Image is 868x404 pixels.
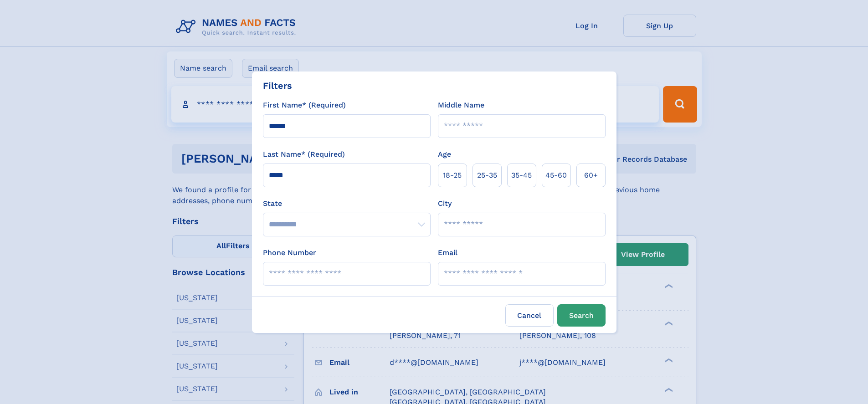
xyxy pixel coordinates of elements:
[263,149,345,160] label: Last Name* (Required)
[263,198,431,209] label: State
[263,100,346,111] label: First Name* (Required)
[505,304,554,327] label: Cancel
[511,170,532,181] span: 35‑45
[443,170,462,181] span: 18‑25
[263,247,316,258] label: Phone Number
[438,149,451,160] label: Age
[263,79,292,92] div: Filters
[545,170,567,181] span: 45‑60
[438,247,457,258] label: Email
[584,170,598,181] span: 60+
[557,304,606,327] button: Search
[477,170,497,181] span: 25‑35
[438,100,484,111] label: Middle Name
[438,198,452,209] label: City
